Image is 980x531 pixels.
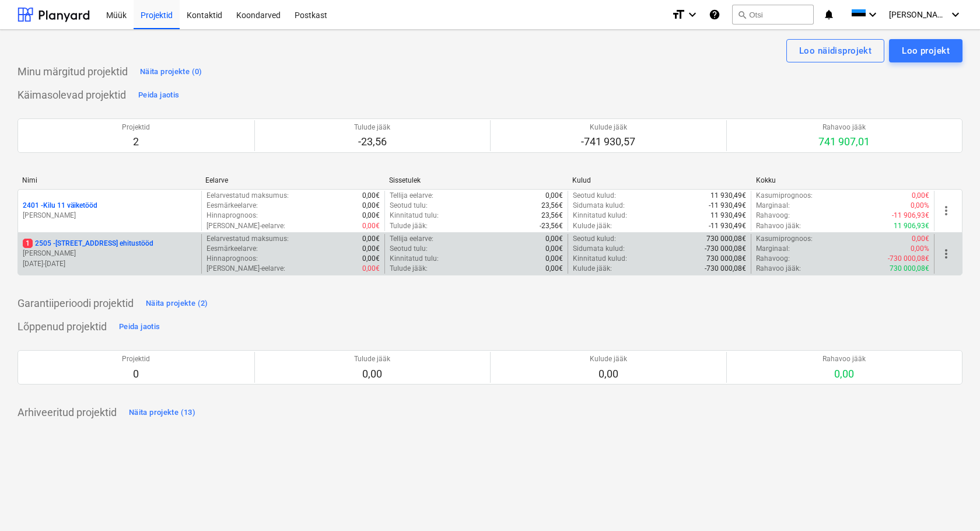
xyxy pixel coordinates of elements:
[23,249,197,258] p: [PERSON_NAME]
[902,43,950,58] div: Loo projekt
[756,234,813,244] p: Kasumiprognoos :
[122,123,150,132] p: Projektid
[17,320,107,334] p: Lõppenud projektid
[756,221,801,231] p: Rahavoo jääk :
[818,135,870,149] p: 741 907,01
[710,191,746,201] p: 11 930,49€
[135,86,182,104] button: Peida jaotis
[756,191,813,201] p: Kasumiprognoos :
[573,191,616,201] p: Seotud kulud :
[890,264,929,274] p: 730 000,08€
[390,254,439,264] p: Kinnitatud tulu :
[912,191,929,201] p: 0,00€
[354,135,390,149] p: -23,56
[581,123,635,132] p: Kulude jääk
[362,201,380,211] p: 0,00€
[545,264,563,274] p: 0,00€
[140,65,202,79] div: Näita projekte (0)
[573,254,627,264] p: Kinnitatud kulud :
[23,239,197,268] div: 12505 -[STREET_ADDRESS] ehitustööd[PERSON_NAME][DATE]-[DATE]
[390,191,433,201] p: Tellija eelarve :
[362,221,380,231] p: 0,00€
[205,176,379,184] div: Eelarve
[671,8,685,22] i: format_size
[122,367,150,381] p: 0
[573,244,625,254] p: Sidumata kulud :
[362,191,380,201] p: 0,00€
[732,5,814,25] button: Otsi
[362,234,380,244] p: 0,00€
[756,244,790,254] p: Marginaal :
[23,239,33,248] span: 1
[573,221,612,231] p: Kulude jääk :
[822,354,866,364] p: Rahavoo jääk
[354,367,390,381] p: 0,00
[710,211,746,221] p: 11 930,49€
[354,354,390,364] p: Tulude jääk
[573,201,625,211] p: Sidumata kulud :
[540,221,563,231] p: -23,56€
[709,201,746,211] p: -11 930,49€
[799,43,871,58] div: Loo näidisprojekt
[206,244,258,254] p: Eesmärkeelarve :
[126,403,198,422] button: Näita projekte (13)
[354,123,390,132] p: Tulude jääk
[590,367,627,381] p: 0,00
[390,221,428,231] p: Tulude jääk :
[541,201,563,211] p: 23,56€
[709,8,720,22] i: Abikeskus
[541,211,563,221] p: 23,56€
[143,294,211,313] button: Näita projekte (2)
[892,211,929,221] p: -11 906,93€
[822,367,866,381] p: 0,00
[17,88,126,102] p: Käimasolevad projektid
[206,234,289,244] p: Eelarvestatud maksumus :
[129,406,195,420] div: Näita projekte (13)
[17,296,134,310] p: Garantiiperioodi projektid
[888,254,929,264] p: -730 000,08€
[922,475,980,531] iframe: Chat Widget
[545,244,563,254] p: 0,00€
[756,201,790,211] p: Marginaal :
[706,234,746,244] p: 730 000,08€
[137,62,205,81] button: Näita projekte (0)
[206,264,285,274] p: [PERSON_NAME]-eelarve :
[573,234,616,244] p: Seotud kulud :
[362,254,380,264] p: 0,00€
[206,254,258,264] p: Hinnaprognoos :
[23,239,153,249] p: 2505 - [STREET_ADDRESS] ehitustööd
[390,244,428,254] p: Seotud tulu :
[122,354,150,364] p: Projektid
[572,176,746,184] div: Kulud
[756,264,801,274] p: Rahavoo jääk :
[23,201,97,211] p: 2401 - Kilu 11 väiketööd
[581,135,635,149] p: -741 930,57
[389,176,563,184] div: Sissetulek
[390,201,428,211] p: Seotud tulu :
[911,244,929,254] p: 0,00%
[545,234,563,244] p: 0,00€
[362,211,380,221] p: 0,00€
[23,201,197,221] div: 2401 -Kilu 11 väiketööd[PERSON_NAME]
[23,259,197,269] p: [DATE] - [DATE]
[709,221,746,231] p: -11 930,49€
[116,317,163,336] button: Peida jaotis
[911,201,929,211] p: 0,00%
[206,201,258,211] p: Eesmärkeelarve :
[23,211,197,221] p: [PERSON_NAME]
[390,264,428,274] p: Tulude jääk :
[912,234,929,244] p: 0,00€
[545,254,563,264] p: 0,00€
[706,254,746,264] p: 730 000,08€
[756,176,930,184] div: Kokku
[17,65,128,79] p: Minu märgitud projektid
[362,244,380,254] p: 0,00€
[22,176,196,184] div: Nimi
[545,191,563,201] p: 0,00€
[122,135,150,149] p: 2
[390,234,433,244] p: Tellija eelarve :
[823,8,835,22] i: notifications
[949,8,963,22] i: keyboard_arrow_down
[756,211,790,221] p: Rahavoog :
